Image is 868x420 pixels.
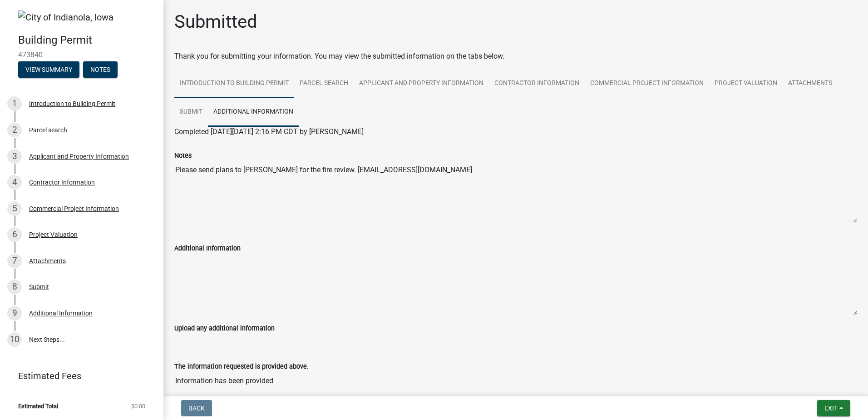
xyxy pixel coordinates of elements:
[7,280,22,294] div: 8
[174,161,857,223] textarea: Please send plans to [PERSON_NAME] for the fire review. [EMAIL_ADDRESS][DOMAIN_NAME]
[83,61,118,78] button: Notes
[29,100,115,107] div: Introduction to Building Permit
[174,51,857,62] div: Thank you for submitting your information. You may view the submitted information on the tabs below.
[783,69,838,98] a: Attachments
[7,332,22,347] div: 10
[29,258,66,264] div: Attachments
[29,205,119,212] div: Commercial Project Information
[29,310,93,316] div: Additional Information
[489,69,585,98] a: Contractor Information
[18,66,79,74] wm-modal-confirm: Summary
[188,405,205,412] span: Back
[174,98,208,127] a: Submit
[208,98,299,127] a: Additional Information
[174,11,257,33] h1: Submitted
[18,403,58,409] span: Estimated Total
[29,231,78,238] div: Project Valuation
[7,96,22,111] div: 1
[7,227,22,242] div: 6
[7,175,22,190] div: 4
[18,50,145,59] span: 473840
[174,127,364,136] span: Completed [DATE][DATE] 2:16 PM CDT by [PERSON_NAME]
[29,127,67,133] div: Parcel search
[131,403,145,409] span: $0.00
[817,400,850,416] button: Exit
[29,153,129,160] div: Applicant and Property Information
[29,179,95,185] div: Contractor Information
[29,284,49,290] div: Submit
[585,69,709,98] a: Commercial Project Information
[354,69,489,98] a: Applicant and Property Information
[18,34,156,47] h4: Building Permit
[18,10,113,24] img: City of Indianola, Iowa
[174,153,192,159] label: Notes
[181,400,212,416] button: Back
[83,66,118,74] wm-modal-confirm: Notes
[18,61,79,78] button: View Summary
[174,69,294,98] a: Introduction to Building Permit
[294,69,354,98] a: Parcel search
[7,201,22,216] div: 5
[7,149,22,164] div: 3
[174,325,275,332] label: Upload any additional information
[7,367,149,385] a: Estimated Fees
[7,306,22,320] div: 9
[7,254,22,268] div: 7
[824,405,838,412] span: Exit
[709,69,783,98] a: Project Valuation
[7,123,22,137] div: 2
[174,245,241,252] label: Additional Information
[174,364,309,370] label: The information requested is provided above.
